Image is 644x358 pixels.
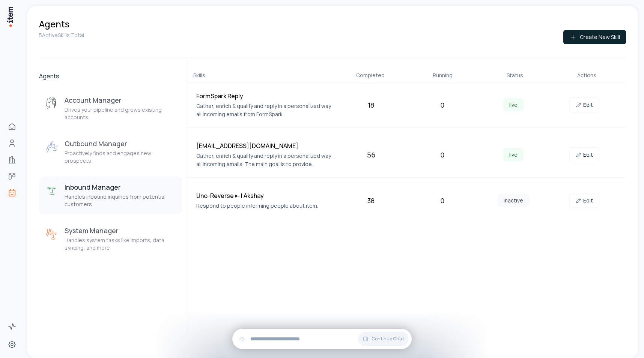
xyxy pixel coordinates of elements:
[65,237,176,252] p: Handles system tasks like imports, data syncing, and more
[39,220,182,258] button: System ManagerSystem ManagerHandles system tasks like imports, data syncing, and more
[196,141,333,150] h4: [EMAIL_ADDRESS][DOMAIN_NAME]
[563,30,626,44] button: Create New Skill
[410,195,475,206] div: 0
[39,72,182,81] h2: Agents
[503,98,524,111] span: live
[372,336,404,342] span: Continue Chat
[196,152,333,168] p: Gather, enrich & qualify and reply in a personalized way all incoming emails. The main goal is to...
[5,119,20,134] a: Home
[5,152,20,167] a: Companies
[337,72,403,79] div: Completed
[65,96,176,105] h3: Account Manager
[65,106,176,121] p: Drives your pipeline and grows existing accounts
[39,177,182,214] button: Inbound ManagerInbound ManagerHandles inbound inquiries from potential customers
[65,139,176,148] h3: Outbound Manager
[5,319,20,334] a: Activity
[410,100,475,110] div: 0
[5,185,20,200] a: Agents
[503,148,524,161] span: live
[339,150,404,160] div: 56
[5,337,20,352] a: Settings
[339,195,404,206] div: 38
[410,72,476,79] div: Running
[554,72,620,79] div: Actions
[358,332,409,346] button: Continue Chat
[339,100,404,110] div: 18
[193,72,331,79] div: Skills
[39,18,69,30] h1: Agents
[65,150,176,165] p: Proactively finds and engages new prospects
[65,226,176,235] h3: System Manager
[5,136,20,151] a: People
[39,31,84,39] p: 5 Active Skills Total
[45,141,59,154] img: Outbound Manager
[65,183,176,192] h3: Inbound Manager
[569,193,599,208] a: Edit
[196,202,333,210] p: Respond to people informing people about item.
[569,97,599,112] a: Edit
[65,193,176,208] p: Handles inbound inquiries from potential customers
[6,6,14,27] img: Item Brain Logo
[196,102,333,118] p: Gather, enrich & qualify and reply in a personalized way all incoming emails from FormSpark.
[232,329,412,349] div: Continue Chat
[196,191,333,200] h4: Uno-Reverse ⇤ | Akshay
[482,72,548,79] div: Status
[196,91,333,100] h4: FormSpark Reply
[5,169,20,184] a: Deals
[45,97,59,111] img: Account Manager
[39,133,182,171] button: Outbound ManagerOutbound ManagerProactively finds and engages new prospects
[45,228,59,241] img: System Manager
[498,194,529,207] span: inactive
[569,147,599,162] a: Edit
[39,90,182,127] button: Account ManagerAccount ManagerDrives your pipeline and grows existing accounts
[45,184,59,198] img: Inbound Manager
[410,150,475,160] div: 0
